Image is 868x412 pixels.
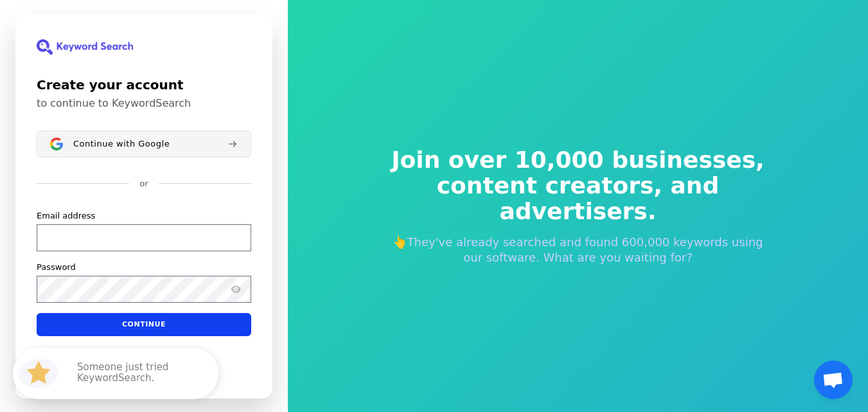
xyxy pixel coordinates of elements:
[383,147,774,173] span: Join over 10,000 businesses,
[383,173,774,224] span: content creators, and advertisers.
[228,281,244,296] button: Show password
[383,235,774,265] p: 👆They've already searched and found 600,000 keywords using our software. What are you waiting for?
[37,75,251,94] h1: Create your account
[814,361,853,399] a: Open chat
[37,97,251,110] p: to continue to KeywordSearch
[37,130,251,157] button: Sign in with GoogleContinue with Google
[37,39,133,55] img: KeywordSearch
[37,261,76,273] label: Password
[73,138,170,148] span: Continue with Google
[139,178,148,190] p: or
[37,210,95,221] label: Email address
[50,138,63,150] img: Sign in with Google
[15,350,62,397] img: HubSpot
[37,312,251,336] button: Continue
[77,362,206,385] p: Someone just tried KeywordSearch.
